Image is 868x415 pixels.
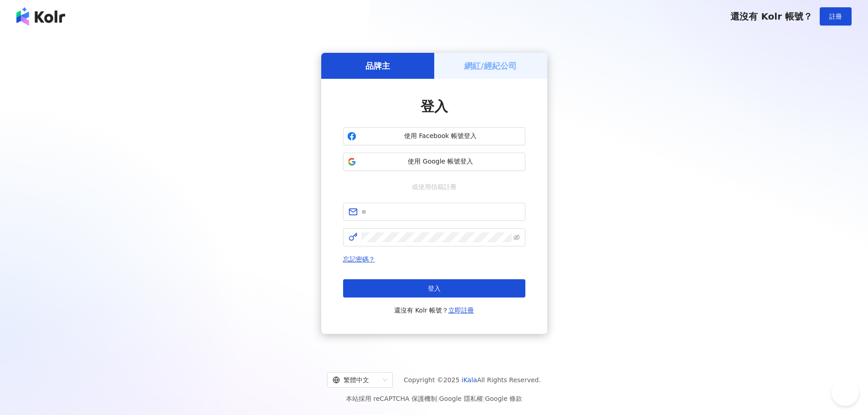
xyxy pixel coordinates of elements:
[464,60,517,72] h5: 網紅/經紀公司
[483,395,485,402] span: |
[333,373,379,387] div: 繁體中文
[428,285,441,292] span: 登入
[360,157,521,166] span: 使用 Google 帳號登入
[832,379,859,406] iframe: Help Scout Beacon - Open
[394,305,474,316] span: 還沒有 Kolr 帳號？
[343,127,525,145] button: 使用 Facebook 帳號登入
[406,182,463,192] span: 或使用信箱註冊
[485,395,522,402] a: Google 條款
[514,234,520,241] span: eye-invisible
[343,279,525,297] button: 登入
[421,98,448,114] span: 登入
[343,256,375,263] a: 忘記密碼？
[16,7,65,26] img: logo
[829,13,842,20] span: 註冊
[820,7,852,26] button: 註冊
[439,395,483,402] a: Google 隱私權
[462,376,477,384] a: iKala
[360,132,521,141] span: 使用 Facebook 帳號登入
[448,307,474,314] a: 立即註冊
[404,374,541,385] span: Copyright © 2025 All Rights Reserved.
[365,60,390,72] h5: 品牌主
[346,393,522,404] span: 本站採用 reCAPTCHA 保護機制
[437,395,439,402] span: |
[343,153,525,171] button: 使用 Google 帳號登入
[730,11,812,22] span: 還沒有 Kolr 帳號？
